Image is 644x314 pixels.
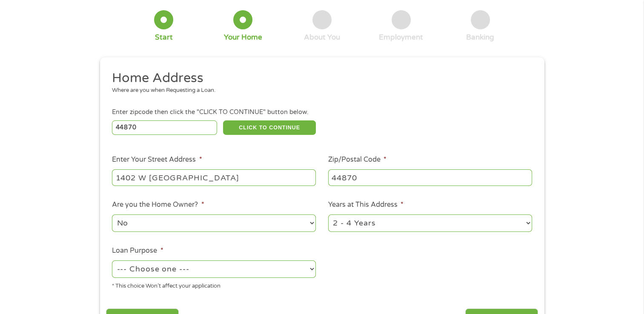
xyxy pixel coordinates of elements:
[224,33,262,42] div: Your Home
[112,108,532,117] div: Enter zipcode then click the "CLICK TO CONTINUE" button below.
[112,155,202,164] label: Enter Your Street Address
[112,246,163,255] label: Loan Purpose
[379,33,423,42] div: Employment
[112,169,316,186] input: 1 Main Street
[112,120,217,135] input: Enter Zipcode (e.g 01510)
[112,86,526,95] div: Where are you when Requesting a Loan.
[112,279,316,291] div: * This choice Won’t affect your application
[328,155,386,164] label: Zip/Postal Code
[466,33,494,42] div: Banking
[155,33,173,42] div: Start
[304,33,340,42] div: About You
[112,200,204,209] label: Are you the Home Owner?
[112,70,526,87] h2: Home Address
[328,200,404,209] label: Years at This Address
[223,120,316,135] button: CLICK TO CONTINUE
